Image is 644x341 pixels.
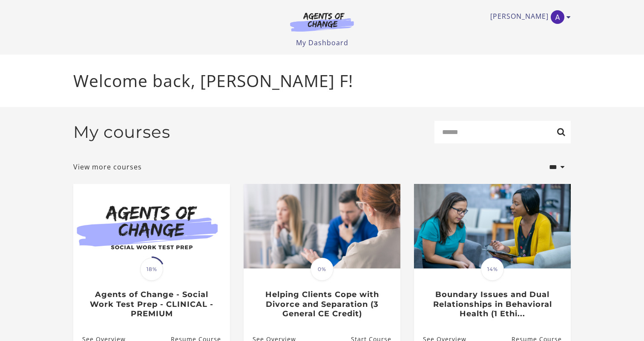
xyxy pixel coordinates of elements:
[73,122,170,142] h2: My courses
[82,290,221,319] h3: Agents of Change - Social Work Test Prep - CLINICAL - PREMIUM
[73,68,571,93] p: Welcome back, [PERSON_NAME] F!
[310,258,333,281] span: 0%
[490,10,566,24] a: Toggle menu
[296,38,348,47] a: My Dashboard
[140,258,163,281] span: 18%
[253,290,391,319] h3: Helping Clients Cope with Divorce and Separation (3 General CE Credit)
[481,258,504,281] span: 14%
[73,162,142,172] a: View more courses
[423,290,561,319] h3: Boundary Issues and Dual Relationships in Behavioral Health (1 Ethi...
[281,12,363,32] img: Agents of Change Logo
